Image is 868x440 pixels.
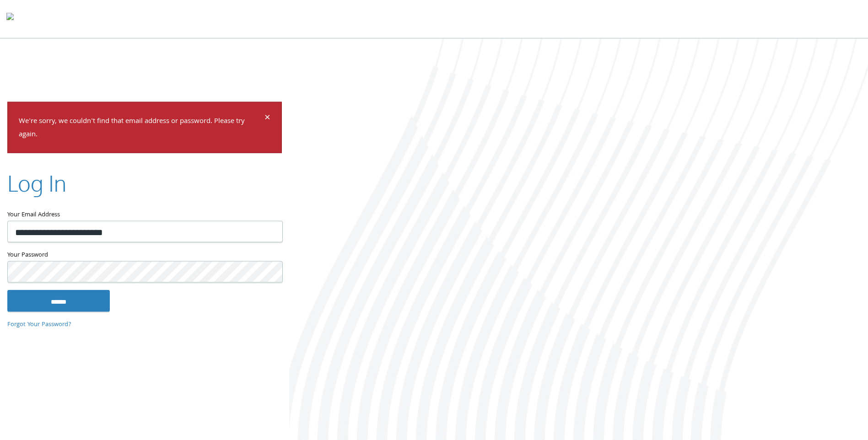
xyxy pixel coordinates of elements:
span: × [264,110,270,128]
label: Your Password [7,249,282,261]
button: Dismiss alert [264,113,270,124]
p: We're sorry, we couldn't find that email address or password. Please try again. [19,115,263,142]
h2: Log In [7,167,66,198]
a: Forgot Your Password? [7,320,71,330]
img: todyl-logo-dark.svg [6,10,14,28]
